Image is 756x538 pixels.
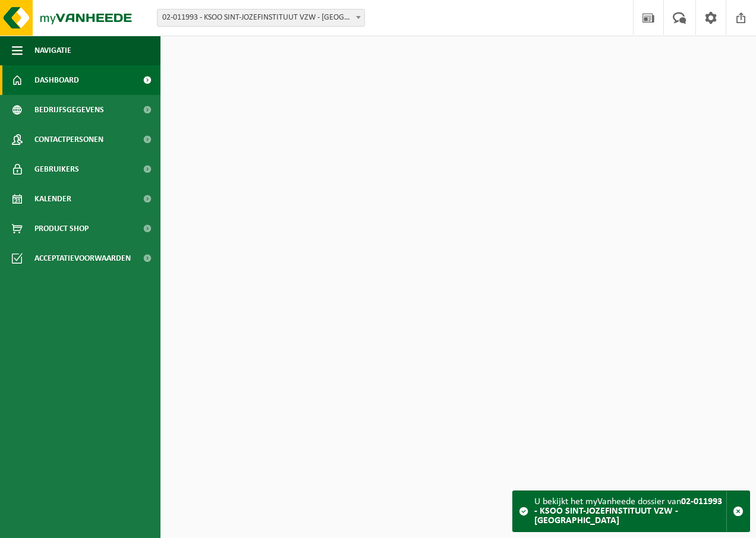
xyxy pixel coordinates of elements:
[157,10,364,26] span: 02-011993 - KSOO SINT-JOZEFINSTITUUT VZW - OOSTENDE
[534,497,722,526] strong: 02-011993 - KSOO SINT-JOZEFINSTITUUT VZW - [GEOGRAPHIC_DATA]
[34,95,104,125] span: Bedrijfsgegevens
[34,65,79,95] span: Dashboard
[34,214,89,243] span: Product Shop
[534,491,726,531] div: U bekijkt het myVanheede dossier van
[157,9,365,27] span: 02-011993 - KSOO SINT-JOZEFINSTITUUT VZW - OOSTENDE
[34,243,131,273] span: Acceptatievoorwaarden
[34,184,71,214] span: Kalender
[34,125,103,154] span: Contactpersonen
[34,36,71,65] span: Navigatie
[34,154,79,184] span: Gebruikers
